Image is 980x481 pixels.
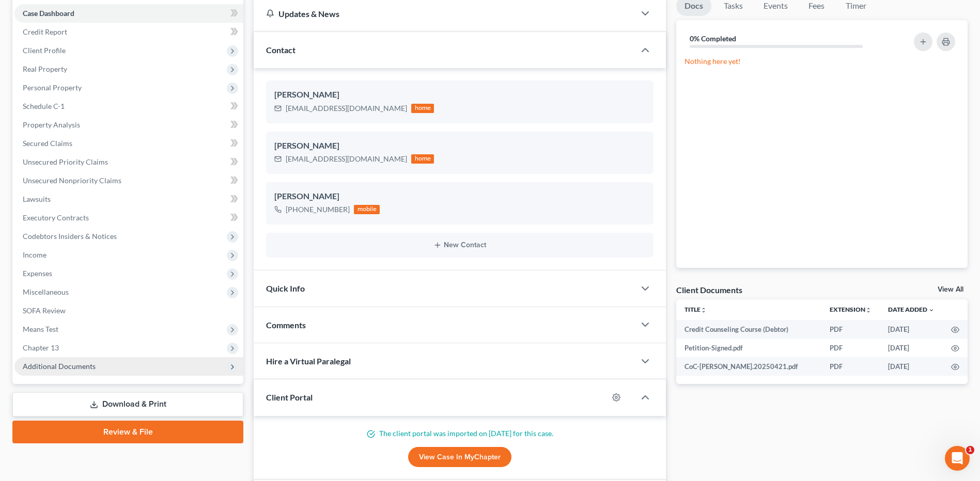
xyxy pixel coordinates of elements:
div: [PERSON_NAME] [274,89,645,101]
span: Case Dashboard [23,9,74,18]
p: Nothing here yet! [685,56,959,67]
a: Unsecured Priority Claims [14,153,243,171]
a: Titleunfold_more [685,306,707,313]
span: Unsecured Nonpriority Claims [23,176,121,185]
div: Client Documents [676,284,742,295]
div: Updates & News [266,8,623,19]
span: Credit Report [23,27,67,36]
div: home [411,104,434,113]
span: Unsecured Priority Claims [23,157,108,166]
i: unfold_more [701,307,707,313]
iframe: Intercom live chat [945,446,970,471]
div: [EMAIL_ADDRESS][DOMAIN_NAME] [286,103,407,114]
span: Executory Contracts [23,213,89,222]
div: [PHONE_NUMBER] [286,204,350,215]
a: Secured Claims [14,134,243,153]
div: home [411,154,434,164]
span: Quick Info [266,283,305,293]
span: Additional Documents [23,362,96,371]
div: mobile [354,205,380,214]
div: [PERSON_NAME] [274,140,645,152]
span: Income [23,250,46,259]
a: Extensionunfold_more [830,306,872,313]
i: unfold_more [865,307,872,313]
a: Schedule C-1 [14,97,243,116]
a: Unsecured Nonpriority Claims [14,171,243,190]
td: [DATE] [880,339,943,357]
div: [PERSON_NAME] [274,190,645,203]
span: Lawsuits [23,195,51,203]
a: Lawsuits [14,190,243,209]
a: Download & Print [12,392,243,416]
td: PDF [821,320,880,339]
td: Credit Counseling Course (Debtor) [676,320,821,339]
a: SOFA Review [14,301,243,320]
a: Property Analysis [14,116,243,134]
div: [EMAIL_ADDRESS][DOMAIN_NAME] [286,154,407,164]
span: Comments [266,320,306,330]
span: Expenses [23,269,52,278]
a: Date Added expand_more [888,306,935,313]
span: Codebtors Insiders & Notices [23,232,117,241]
a: Review & File [12,421,243,443]
span: Property Analysis [23,120,80,129]
span: Chapter 13 [23,343,59,352]
span: Client Portal [266,392,313,402]
span: Schedule C-1 [23,102,65,110]
p: The client portal was imported on [DATE] for this case. [266,428,654,439]
a: Credit Report [14,23,243,41]
strong: 0% Completed [690,34,736,43]
button: New Contact [274,241,645,249]
td: PDF [821,339,880,357]
i: expand_more [928,307,935,313]
span: Personal Property [23,83,82,92]
span: Miscellaneous [23,287,69,296]
td: CoC-[PERSON_NAME].20250421.pdf [676,357,821,376]
span: 1 [966,446,974,454]
span: Real Property [23,65,67,73]
span: SOFA Review [23,306,66,315]
a: View Case in MyChapter [408,447,511,468]
td: PDF [821,357,880,376]
a: Executory Contracts [14,209,243,227]
td: Petition-Signed.pdf [676,339,821,357]
td: [DATE] [880,320,943,339]
span: Means Test [23,325,58,333]
span: Hire a Virtual Paralegal [266,356,351,366]
span: Client Profile [23,46,66,55]
span: Secured Claims [23,139,72,148]
a: View All [938,286,963,293]
span: Contact [266,45,295,55]
a: Case Dashboard [14,4,243,23]
td: [DATE] [880,357,943,376]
